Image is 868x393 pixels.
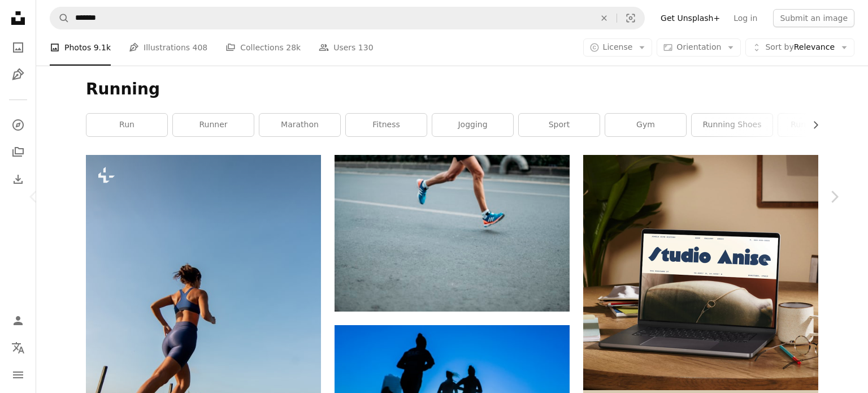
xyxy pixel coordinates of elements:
[335,155,570,312] img: pair of blue-and-white Adidas running shoes
[50,7,645,29] form: Find visuals sitewide
[519,114,600,136] a: sport
[319,29,373,66] a: Users 130
[7,336,29,359] button: Language
[583,155,818,390] img: file-1705123271268-c3eaf6a79b21image
[50,7,70,29] button: Search Unsplash
[346,114,427,136] a: fitness
[7,63,29,86] a: Illustrations
[778,114,859,136] a: running track
[692,114,772,136] a: running shoes
[765,42,835,53] span: Relevance
[335,228,570,238] a: pair of blue-and-white Adidas running shoes
[654,9,727,27] a: Get Unsplash+
[657,38,741,57] button: Orientation
[592,7,617,29] button: Clear
[225,29,301,66] a: Collections 28k
[765,42,793,51] span: Sort by
[259,114,340,136] a: marathon
[676,42,721,51] span: Orientation
[583,38,653,57] button: License
[86,79,818,100] h1: Running
[603,42,633,51] span: License
[7,364,29,386] button: Menu
[193,41,208,54] span: 408
[129,29,207,66] a: Illustrations 408
[7,141,29,163] a: Collections
[617,7,644,29] button: Visual search
[86,326,321,336] a: a woman running on a road with a sky background
[745,38,854,57] button: Sort byRelevance
[173,114,254,136] a: runner
[727,9,764,27] a: Log in
[800,142,868,251] a: Next
[7,36,29,59] a: Photos
[86,114,167,136] a: run
[7,114,29,136] a: Explore
[605,114,686,136] a: gym
[7,309,29,332] a: Log in / Sign up
[773,9,854,27] button: Submit an image
[286,41,301,54] span: 28k
[358,41,374,54] span: 130
[432,114,513,136] a: jogging
[805,114,818,136] button: scroll list to the right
